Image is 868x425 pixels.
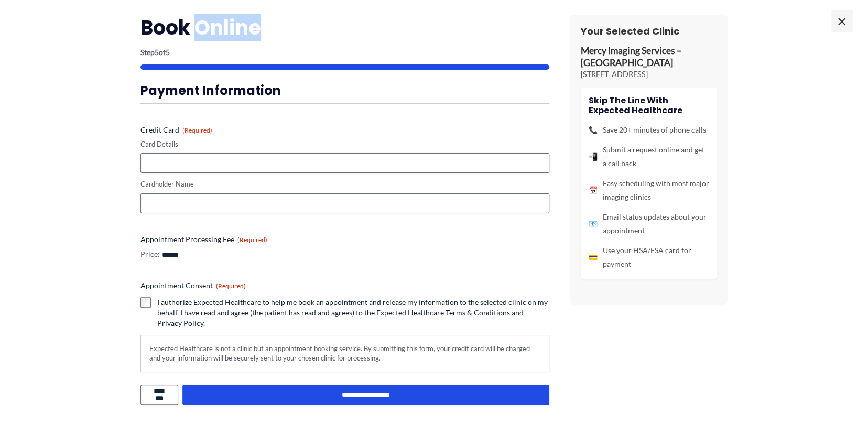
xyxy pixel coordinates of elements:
span: 5 [166,48,170,57]
li: Email status updates about your appointment [589,210,709,237]
label: Appointment Processing Fee [140,234,549,245]
span: 📧 [589,217,598,231]
span: (Required) [216,282,246,290]
label: Price: [140,249,160,259]
legend: Appointment Consent [140,280,246,291]
h3: Your Selected Clinic [581,25,717,37]
li: Save 20+ minutes of phone calls [589,123,709,137]
span: × [831,10,852,31]
span: 📞 [589,123,598,137]
h2: Book Online [140,15,549,40]
label: Cardholder Name [140,179,549,189]
label: Credit Card [140,125,549,135]
span: (Required) [182,126,212,134]
h3: Payment Information [140,82,549,99]
span: 💳 [589,250,598,264]
li: Submit a request online and get a call back [589,143,709,170]
div: Expected Healthcare is not a clinic but an appointment booking service. By submitting this form, ... [140,335,549,372]
span: 📲 [589,150,598,164]
li: Easy scheduling with most major imaging clinics [589,177,709,204]
span: 📅 [589,183,598,197]
p: [STREET_ADDRESS] [581,69,717,80]
p: Step of [140,49,549,56]
span: 5 [155,48,159,57]
li: Use your HSA/FSA card for payment [589,244,709,271]
span: (Required) [237,236,267,244]
iframe: Secure card payment input frame [147,159,542,168]
input: Appointment Processing Fee Price [161,250,236,259]
label: I authorize Expected Healthcare to help me book an appointment and release my information to the ... [157,297,549,329]
h4: Skip the line with Expected Healthcare [589,95,709,115]
p: Mercy Imaging Services – [GEOGRAPHIC_DATA] [581,45,717,69]
label: Card Details [140,139,549,149]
